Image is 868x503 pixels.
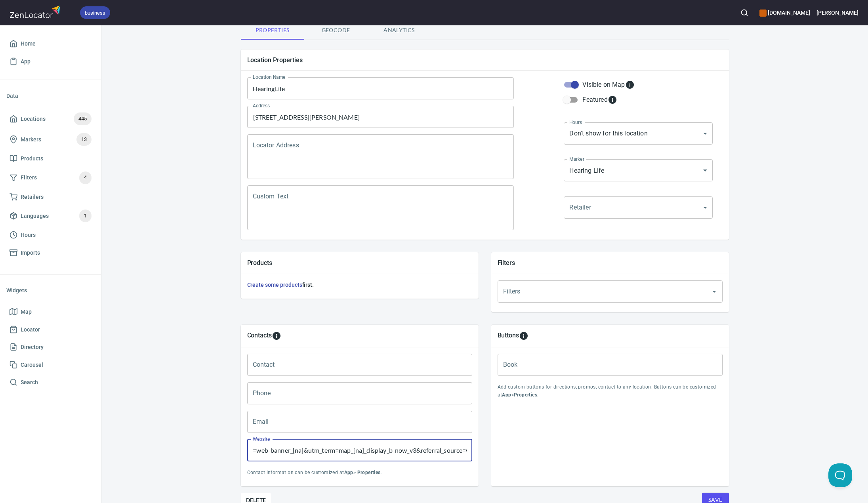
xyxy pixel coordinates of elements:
a: Products [6,150,95,168]
svg: Featured locations are moved to the top of the search results list. [608,95,617,105]
span: Hours [21,230,36,240]
button: color-CE600E [759,10,767,17]
span: 4 [79,173,92,182]
a: Map [6,303,95,321]
div: Visible on Map [582,80,634,90]
button: Open [709,286,720,297]
span: Carousel [21,360,43,370]
a: Carousel [6,356,95,374]
span: Directory [21,342,44,352]
li: Widgets [6,281,95,300]
a: Locations445 [6,109,95,129]
b: Properties [514,392,537,398]
img: zenlocator [10,3,63,20]
h5: Buttons [498,331,519,341]
input: Filters [501,284,697,299]
span: Markers [21,135,41,145]
span: Map [21,307,32,317]
a: Markers13 [6,129,95,150]
span: Filters [21,173,37,183]
span: Locations [21,114,46,124]
span: Imports [21,248,40,258]
p: Contact information can be customized at > . [247,469,472,477]
h6: [DOMAIN_NAME] [759,8,810,17]
button: [PERSON_NAME] [816,4,858,21]
h5: Location Properties [247,56,723,64]
a: Locator [6,321,95,339]
a: Languages1 [6,206,95,226]
b: App [344,470,353,475]
div: business [80,6,110,19]
span: Locator [21,325,40,335]
a: Search [6,373,95,391]
a: App [6,53,95,70]
span: 445 [74,114,92,124]
h5: Contacts [247,331,272,341]
span: Geocode [309,25,363,35]
b: App [502,392,511,398]
div: Manage your apps [759,4,810,21]
li: Data [6,86,95,105]
svg: Whether the location is visible on the map. [625,80,635,90]
span: Languages [21,211,49,221]
div: Featured [582,95,617,105]
span: 1 [79,211,92,221]
a: Retailers [6,188,95,206]
svg: To add custom contact information for locations, please go to Apps > Properties > Contacts. [272,331,281,341]
div: Hearing Life [564,159,713,181]
a: Hours [6,226,95,244]
span: business [80,9,110,17]
a: Filters4 [6,168,95,188]
span: 13 [76,135,92,144]
p: Add custom buttons for directions, promos, contact to any location. Buttons can be customized at > . [498,383,723,399]
h5: Filters [498,259,723,267]
span: Home [21,39,36,49]
a: Directory [6,338,95,356]
div: Don't show for this location [564,122,713,145]
span: Properties [246,25,300,35]
b: Properties [357,470,381,475]
svg: To add custom buttons for locations, please go to Apps > Properties > Buttons. [519,331,528,341]
h6: [PERSON_NAME] [816,8,858,17]
span: Products [21,154,43,164]
h6: first. [247,280,472,289]
span: Analytics [372,25,426,35]
div: ​ [564,196,713,219]
span: Retailers [21,192,44,202]
span: Search [21,377,38,387]
a: Home [6,35,95,53]
iframe: Help Scout Beacon - Open [828,463,852,487]
span: App [21,57,31,67]
a: Create some products [247,282,302,288]
a: Imports [6,244,95,262]
h5: Products [247,259,472,267]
